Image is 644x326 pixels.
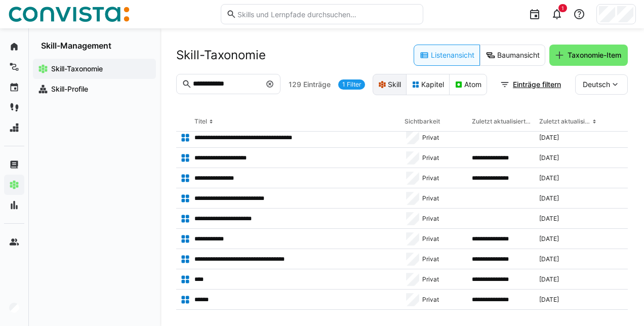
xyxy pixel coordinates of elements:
[561,5,564,11] span: 1
[303,79,331,90] span: Einträge
[539,296,559,304] span: [DATE]
[289,79,301,90] span: 129
[422,215,439,223] span: Privat
[405,117,440,126] div: Sichtbarkeit
[449,74,487,95] eds-button-option: Atom
[539,117,590,126] div: Zuletzt aktualisiert am
[422,296,439,304] span: Privat
[549,45,628,66] button: Taxonomie-Item
[176,48,266,63] h2: Skill-Taxonomie
[539,275,559,283] span: [DATE]
[583,79,610,90] span: Deutsch
[495,74,568,95] button: Einträge filtern
[422,255,439,263] span: Privat
[406,74,450,95] eds-button-option: Kapitel
[422,235,439,243] span: Privat
[338,79,365,90] a: 1 Filter
[480,45,545,66] eds-button-option: Baumansicht
[422,275,439,283] span: Privat
[539,134,559,142] span: [DATE]
[511,79,562,90] span: Einträge filtern
[373,74,407,95] eds-button-option: Skill
[422,194,439,202] span: Privat
[566,50,623,60] span: Taxonomie-Item
[539,255,559,263] span: [DATE]
[422,174,439,182] span: Privat
[236,10,418,19] input: Skills und Lernpfade durchsuchen…
[539,174,559,182] span: [DATE]
[422,134,439,142] span: Privat
[539,235,559,243] span: [DATE]
[194,117,207,126] div: Titel
[414,45,480,66] eds-button-option: Listenansicht
[539,194,559,202] span: [DATE]
[472,117,531,126] div: Zuletzt aktualisiert von
[539,215,559,223] span: [DATE]
[422,154,439,162] span: Privat
[539,154,559,162] span: [DATE]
